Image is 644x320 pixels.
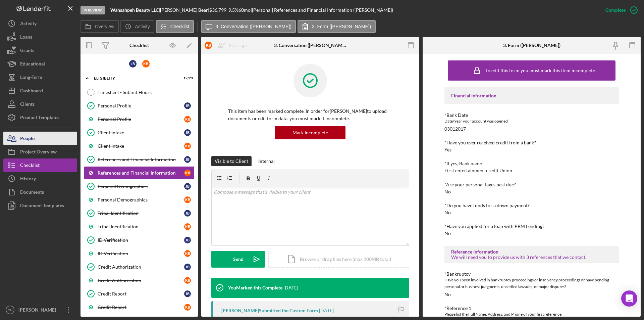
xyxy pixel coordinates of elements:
[184,290,191,297] div: J B
[485,68,595,73] div: To edit this form you must mark this item incomplete
[444,231,451,236] div: No
[20,145,57,160] div: Project Overview
[156,20,194,33] button: Checklist
[20,57,45,72] div: Educational
[3,57,77,71] button: Educational
[98,143,184,149] div: Client Intake
[98,117,184,122] div: Personal Profile
[84,207,195,220] a: Tribal IdentificationJB
[3,84,77,97] button: Dashboard
[98,197,184,202] div: Personal Demographics
[84,287,195,301] a: Credit ReportJB
[98,305,184,310] div: Credit Report
[444,292,451,297] div: No
[84,126,195,139] a: Client IntakeJB
[20,44,34,59] div: Grants
[20,111,59,126] div: Product Templates
[80,6,105,14] div: In Review
[3,17,77,30] button: Activity
[84,166,195,180] a: References and Financial InformationKB
[228,7,238,13] div: 9.5 %
[229,39,247,52] div: Reassign
[184,304,191,311] div: K B
[274,43,347,48] div: 3. Conversation ([PERSON_NAME])
[3,172,77,185] button: History
[184,250,191,257] div: K B
[3,185,77,199] button: Documents
[3,111,77,124] button: Product Templates
[211,156,252,166] button: Visible to Client
[3,44,77,57] button: Grants
[298,20,376,33] button: 3. Form ([PERSON_NAME])
[444,147,451,152] div: Yes
[228,107,392,123] p: This item has been marked complete. In order for [PERSON_NAME] to upload documents or edit form d...
[135,24,150,29] label: Activity
[444,306,619,311] div: *Reference 1
[251,7,393,13] div: | [Personal] References and Financial Information ([PERSON_NAME])
[129,43,149,48] div: Checklist
[181,76,193,80] div: 19 / 23
[228,285,282,290] div: You Marked this Complete
[20,172,36,187] div: History
[184,237,191,243] div: J B
[170,24,190,29] label: Checklist
[444,112,619,118] div: *Bank Date
[98,170,184,176] div: References and Financial Information
[20,30,32,45] div: Loans
[3,158,77,172] button: Checklist
[84,153,195,166] a: References and Financial InformationJB
[98,291,184,296] div: Credit Report
[84,139,195,153] a: Client IntakeKB
[184,116,191,123] div: K B
[444,140,619,145] div: *Have you ever received credit from a bank?
[184,264,191,270] div: J B
[20,158,40,174] div: Checklist
[129,60,137,67] div: J B
[98,237,184,243] div: ID Verification
[184,143,191,149] div: K B
[95,24,114,29] label: Overview
[84,301,195,314] a: Credit ReportKB
[209,7,226,13] span: $36,799
[160,7,209,13] div: [PERSON_NAME] Bear |
[3,30,77,44] button: Loans
[84,180,195,193] a: Personal DemographicsJB
[621,290,637,307] div: Open Intercom Messenger
[3,132,77,145] button: People
[80,20,119,33] button: Overview
[599,3,641,17] button: Complete
[110,7,159,13] b: Wahsahpeh Beauty LLC
[444,224,619,229] div: *Have you applied for a loan with PBM Lending?
[184,183,191,190] div: J B
[255,156,278,166] button: Internal
[98,224,184,229] div: Tribal Identification
[184,156,191,163] div: J B
[120,20,154,33] button: Activity
[184,102,191,109] div: J B
[3,199,77,212] a: Document Templates
[216,24,291,29] label: 3. Conversation ([PERSON_NAME])
[292,126,328,139] div: Mark Incomplete
[233,251,244,268] div: Send
[444,182,619,187] div: *Are your personal taxes past due?
[98,130,184,135] div: Client Intake
[451,93,612,98] div: Financial Information
[3,145,77,158] a: Project Overview
[444,311,619,318] div: Please list the Full Name. Address, and Phone of your first reference.
[444,126,466,132] div: 03012017
[98,157,184,162] div: References and Financial Information
[142,60,150,67] div: K B
[20,132,35,147] div: People
[184,170,191,176] div: K B
[98,211,184,216] div: Tribal Identification
[444,203,619,208] div: *Do you have funds for a down payment?
[605,3,626,17] div: Complete
[205,42,212,49] div: K B
[503,43,560,48] div: 3. Form ([PERSON_NAME])
[84,86,195,99] a: Timesheet - Submit Hours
